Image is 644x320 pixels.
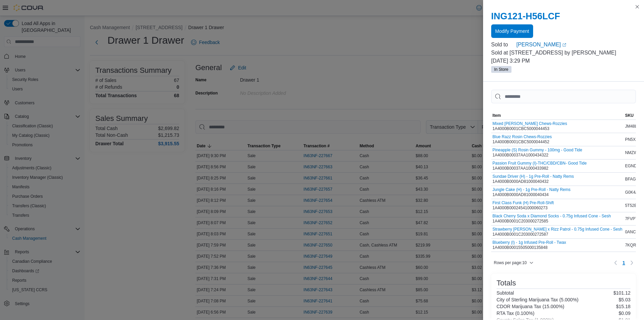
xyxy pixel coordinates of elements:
[493,134,552,145] div: 1A4000B0001CBC5000044452
[562,43,566,47] svg: External link
[613,290,630,296] p: $101.12
[493,113,501,118] span: Item
[491,49,636,57] p: Sold at [STREET_ADDRESS] by [PERSON_NAME]
[493,240,566,250] div: 1A4000B00015505000135848
[493,200,554,211] div: 1A4000B00024541000060273
[493,240,566,245] button: Blueberry (I) - 1g Infused Pre-Roll - Twax
[493,200,554,205] button: First Class Funk (H) Pre-Roll-Shift
[497,304,565,309] h6: CDOR Marijuana Tax (15.000%)
[493,214,611,224] div: 1A4000B0001C203000272585
[628,259,636,267] button: Next page
[616,304,630,309] p: $15.18
[491,41,515,49] div: Sold to
[620,257,628,268] button: Page 1 of 1
[493,121,567,131] div: 1A4000B0001CBC5000044453
[491,90,636,103] input: This is a search bar. As you type, the results lower in the page will automatically filter.
[516,41,636,49] a: [PERSON_NAME]External link
[612,257,636,268] nav: Pagination for table: MemoryTable from EuiInMemoryTable
[493,148,582,158] div: 1A4000B00037AA1000434322
[491,24,533,38] button: Modify Payment
[491,11,636,22] h2: ING121-H56LCF
[493,227,622,237] div: 1A4000B0001C203000272587
[491,57,636,65] p: [DATE] 3:29 PM
[493,148,582,152] button: Pineapple (S) Rosin Gummy - 100mg - Good Tide
[494,260,527,265] span: Rows per page : 10
[612,259,620,267] button: Previous page
[493,134,552,139] button: Blue Razz Rosin Chews-Rozzies
[497,279,516,287] h3: Totals
[619,311,630,316] p: $0.09
[493,174,574,179] button: Sundae Driver (H) - 1g Pre-Roll - Natty Rems
[622,259,625,266] span: 1
[493,174,574,184] div: 1A4000B0000AD81000040432
[491,111,624,120] button: Item
[494,66,508,72] span: In Store
[497,311,534,316] h6: RTA Tax (0.100%)
[491,259,536,267] button: Rows per page:10
[493,161,587,171] div: 1A4000B00037AA1000433982
[493,161,587,166] button: Passion Fruit Gummy (I)-THC/CBD/CBN- Good Tide
[619,297,630,302] p: $5.03
[495,28,529,35] span: Modify Payment
[497,290,514,296] h6: Subtotal
[633,3,641,11] button: Close this dialog
[493,214,611,218] button: Black Cherry Soda x Diamond Socks - 0.75g Infused Cone - Sesh
[497,297,579,302] h6: City of Sterling Marijuana Tax (5.000%)
[493,187,571,197] div: 1A4000B0000AD81000040434
[625,113,634,118] span: SKU
[620,257,628,268] ul: Pagination for table: MemoryTable from EuiInMemoryTable
[493,227,622,232] button: Strawberry [PERSON_NAME] x Rizz Patrol - 0.75g Infused Cone - Sesh
[491,66,511,73] span: In Store
[493,187,571,192] button: Jungle Cake (H) - 1g Pre-Roll - Natty Rems
[493,121,567,126] button: Mixed [PERSON_NAME] Chews-Rozzies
